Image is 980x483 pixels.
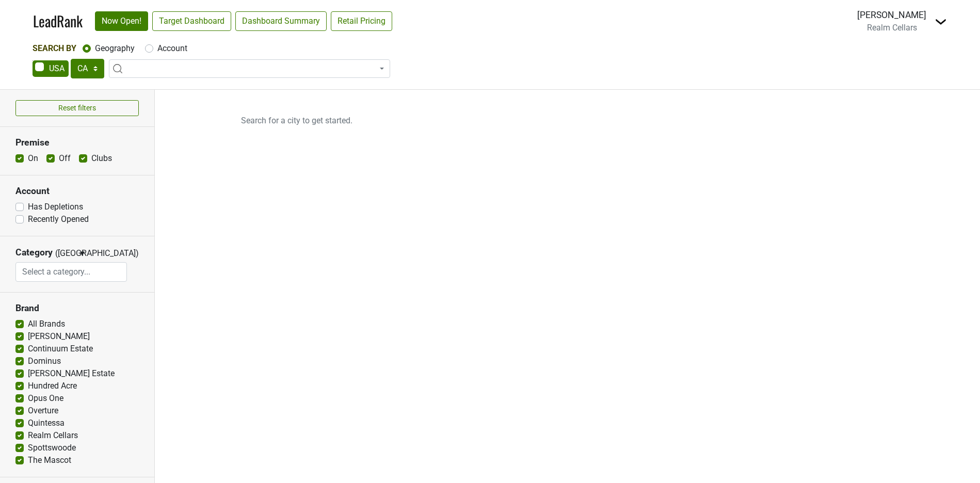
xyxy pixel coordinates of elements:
label: Geography [95,42,135,55]
label: Account [157,42,187,55]
a: Dashboard Summary [235,11,327,31]
h3: Category [15,247,53,258]
label: Quintessa [28,417,65,429]
label: All Brands [28,318,65,330]
input: Select a category... [16,262,126,282]
label: Recently Opened [28,213,89,226]
label: Clubs [91,152,112,165]
span: Realm Cellars [867,23,917,33]
p: Search for a city to get started. [155,90,439,152]
label: Off [59,152,71,165]
label: The Mascot [28,454,71,466]
span: ([GEOGRAPHIC_DATA]) [55,247,76,262]
label: Spottswoode [28,442,76,454]
label: Realm Cellars [28,429,78,442]
a: Retail Pricing [331,11,392,31]
label: Overture [28,405,58,417]
h3: Premise [15,137,139,148]
h3: Brand [15,303,139,314]
a: LeadRank [33,10,83,32]
label: [PERSON_NAME] [28,330,90,343]
label: Opus One [28,392,63,405]
span: Search By [33,43,76,53]
label: Hundred Acre [28,380,77,392]
a: Now Open! [95,11,148,31]
label: Has Depletions [28,201,83,213]
img: Dropdown Menu [935,15,947,28]
span: ▼ [78,249,86,258]
button: Reset filters [15,100,139,116]
a: Target Dashboard [152,11,231,31]
label: Dominus [28,355,61,367]
h3: Account [15,186,139,197]
label: On [28,152,38,165]
div: [PERSON_NAME] [857,8,926,22]
label: [PERSON_NAME] Estate [28,367,115,380]
label: Continuum Estate [28,343,93,355]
